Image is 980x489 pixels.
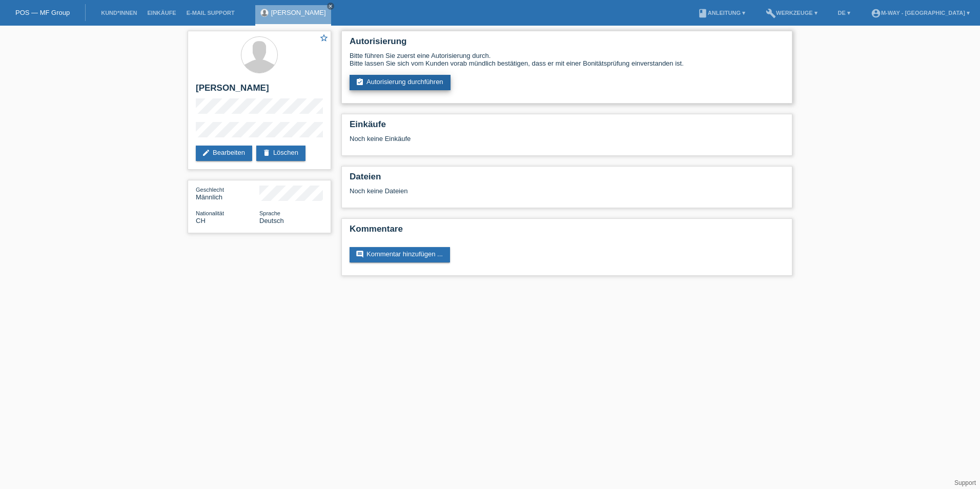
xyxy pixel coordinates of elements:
div: Noch keine Einkäufe [350,135,784,150]
a: Support [954,479,976,486]
h2: Einkäufe [350,119,784,135]
a: DE ▾ [833,10,855,16]
a: deleteLöschen [256,146,305,161]
div: Noch keine Dateien [350,187,663,195]
span: Deutsch [259,217,284,225]
a: star_border [319,33,329,44]
span: Geschlecht [196,187,224,193]
div: Männlich [196,186,259,201]
span: Schweiz [196,217,206,225]
i: comment [356,250,364,258]
a: POS — MF Group [15,9,70,16]
a: Einkäufe [142,10,181,16]
h2: [PERSON_NAME] [196,83,323,98]
i: edit [202,149,210,157]
i: build [766,8,776,18]
i: delete [262,149,271,157]
span: Sprache [259,210,280,216]
h2: Kommentare [350,224,784,239]
i: close [328,4,333,9]
a: E-Mail Support [181,10,240,16]
a: bookAnleitung ▾ [692,10,750,16]
a: commentKommentar hinzufügen ... [350,247,450,262]
a: close [327,3,334,10]
a: account_circlem-way - [GEOGRAPHIC_DATA] ▾ [866,10,975,16]
h2: Dateien [350,172,784,187]
h2: Autorisierung [350,36,784,52]
i: assignment_turned_in [356,78,364,86]
a: assignment_turned_inAutorisierung durchführen [350,75,451,90]
i: book [698,8,708,18]
a: [PERSON_NAME] [271,9,326,16]
i: account_circle [871,8,881,18]
a: buildWerkzeuge ▾ [761,10,823,16]
span: Nationalität [196,210,224,216]
div: Bitte führen Sie zuerst eine Autorisierung durch. Bitte lassen Sie sich vom Kunden vorab mündlich... [350,52,784,67]
i: star_border [319,33,329,43]
a: editBearbeiten [196,146,252,161]
a: Kund*innen [96,10,142,16]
